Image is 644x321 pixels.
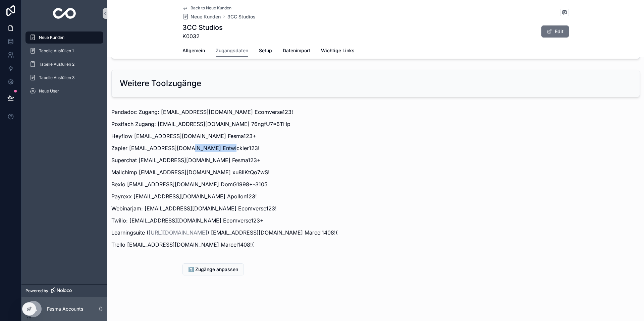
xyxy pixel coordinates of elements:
p: Postfach Zugang: [EMAIL_ADDRESS][DOMAIN_NAME] 76ngfU7*6THp [111,120,640,128]
div: scrollable content [21,27,107,106]
a: [URL][DOMAIN_NAME] [149,229,207,236]
span: Zugangsdaten [216,47,248,54]
a: Zugangsdaten [216,45,248,57]
a: Datenimport [283,45,310,58]
p: Fesma Accounts [47,306,83,312]
a: Tabelle Ausfüllen 3 [25,72,103,84]
span: Setup [259,47,272,54]
span: Datenimport [283,47,310,54]
a: Neue Kunden [25,31,103,44]
button: Edit [541,25,569,38]
span: Wichtige Links [321,47,355,54]
a: Setup [259,45,272,58]
p: Payrexx [EMAIL_ADDRESS][DOMAIN_NAME] Apollon123! [111,192,640,200]
span: K0032 [182,32,223,40]
p: Bexio [EMAIL_ADDRESS][DOMAIN_NAME] DomG1998+-3105 [111,180,640,188]
span: Neue Kunden [39,35,64,40]
p: Zapier [EMAIL_ADDRESS][DOMAIN_NAME] Entwickler123! [111,144,640,152]
a: Tabelle Ausfüllen 1 [25,45,103,57]
p: Superchat [EMAIL_ADDRESS][DOMAIN_NAME] Fesma123+ [111,156,640,164]
span: Tabelle Ausfüllen 1 [39,48,74,54]
span: Tabelle Ausfüllen 2 [39,62,74,67]
a: Allgemein [182,45,205,58]
span: Neue User [39,88,59,94]
p: Mailchimp [EMAIL_ADDRESS][DOMAIN_NAME] xu8llKtQo7wS! [111,168,640,176]
a: Powered by [21,284,107,297]
span: Allgemein [182,47,205,54]
p: Heyflow [EMAIL_ADDRESS][DOMAIN_NAME] Fesma123+ [111,132,640,140]
p: Learningsuite ( ) [EMAIL_ADDRESS][DOMAIN_NAME] Marcel1408!( [111,229,640,237]
p: Twilio: [EMAIL_ADDRESS][DOMAIN_NAME] Ecomverse123+ [111,216,640,224]
a: 3CC Studios [227,13,256,20]
a: Neue User [25,85,103,97]
span: Neue Kunden [191,13,221,20]
span: Powered by [25,288,48,294]
a: Neue Kunden [182,13,221,20]
a: Back to Neue Kunden [182,5,231,11]
button: ⬆️ Zugänge anpassen [182,263,244,275]
img: App logo [53,8,76,19]
span: Back to Neue Kunden [191,5,231,11]
p: Trello [EMAIL_ADDRESS][DOMAIN_NAME] Marcel1408!( [111,241,640,249]
h1: 3CC Studios [182,23,223,32]
span: ⬆️ Zugänge anpassen [188,266,238,273]
p: Webinarjam: [EMAIL_ADDRESS][DOMAIN_NAME] Ecomverse123! [111,204,640,212]
p: Pandadoc Zugang: [EMAIL_ADDRESS][DOMAIN_NAME] Ecomverse123! [111,108,640,116]
span: Tabelle Ausfüllen 3 [39,75,74,80]
h2: Weitere Toolzugänge [120,78,201,89]
a: Tabelle Ausfüllen 2 [25,58,103,70]
a: Wichtige Links [321,45,355,58]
